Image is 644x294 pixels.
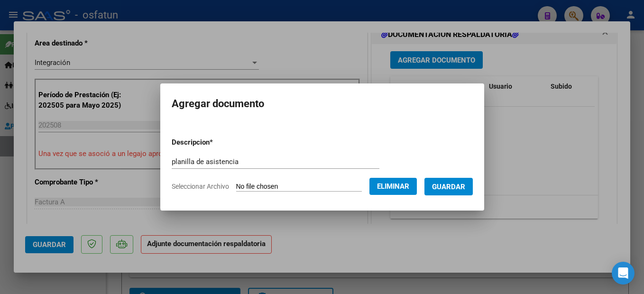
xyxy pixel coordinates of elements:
span: Seleccionar Archivo [172,183,229,190]
p: Descripcion [172,137,262,148]
h2: Agregar documento [172,95,473,113]
button: Guardar [424,178,473,195]
button: Eliminar [369,178,417,195]
span: Eliminar [377,182,409,191]
div: Open Intercom Messenger [612,262,635,285]
span: Guardar [432,183,465,191]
